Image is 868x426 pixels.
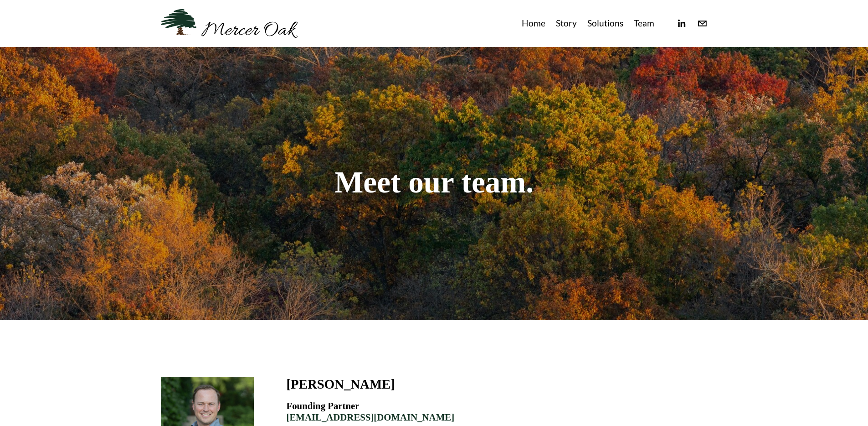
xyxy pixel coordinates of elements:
a: [EMAIL_ADDRESS][DOMAIN_NAME] [287,412,455,422]
h4: Founding Partner [287,400,708,423]
h3: [PERSON_NAME] [287,377,395,391]
a: Solutions [587,16,623,31]
a: info@merceroaklaw.com [697,18,708,29]
a: Home [522,16,545,31]
a: Team [634,16,654,31]
h1: Meet our team. [161,166,708,198]
a: Story [556,16,577,31]
a: linkedin-unauth [676,18,687,29]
